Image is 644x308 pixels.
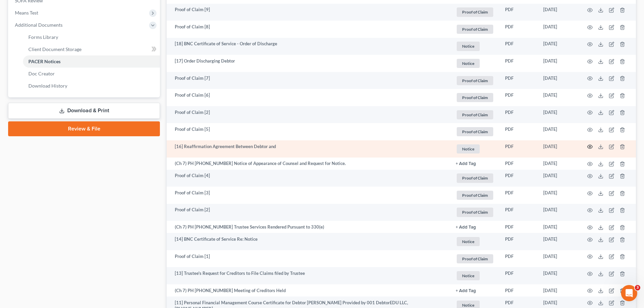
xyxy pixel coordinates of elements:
[500,267,538,284] td: PDF
[538,21,579,38] td: [DATE]
[28,46,81,52] span: Client Document Storage
[167,106,450,123] td: Proof of Claim [2]
[456,289,476,293] button: + Add Tag
[457,127,493,136] span: Proof of Claim
[538,221,579,233] td: [DATE]
[167,89,450,106] td: Proof of Claim [6]
[500,123,538,140] td: PDF
[500,4,538,21] td: PDF
[167,55,450,72] td: [17] Order Discharging Debtor
[28,34,58,40] span: Forms Library
[500,284,538,297] td: PDF
[500,140,538,158] td: PDF
[167,140,450,158] td: [16] Reaffirmation Agreement Between Debtor and
[538,284,579,297] td: [DATE]
[538,123,579,140] td: [DATE]
[456,109,494,120] a: Proof of Claim
[500,187,538,204] td: PDF
[457,93,493,102] span: Proof of Claim
[538,204,579,221] td: [DATE]
[456,270,494,281] a: Notice
[456,225,476,230] button: + Add Tag
[500,89,538,106] td: PDF
[23,80,160,92] a: Download History
[167,72,450,89] td: Proof of Claim [7]
[167,21,450,38] td: Proof of Claim [8]
[167,170,450,187] td: Proof of Claim [4]
[167,204,450,221] td: Proof of Claim [2]
[538,140,579,158] td: [DATE]
[167,158,450,170] td: (Ch 7) PH [PHONE_NUMBER] Notice of Appearance of Counsel and Request for Notice.
[456,6,494,18] a: Proof of Claim
[167,4,450,21] td: Proof of Claim [9]
[167,284,450,297] td: (Ch 7) PH [PHONE_NUMBER] Meeting of Creditors Held
[621,285,637,301] iframe: Intercom live chat
[500,38,538,55] td: PDF
[23,55,160,68] a: PACER Notices
[538,106,579,123] td: [DATE]
[28,71,55,76] span: Doc Creator
[456,162,476,166] button: + Add Tag
[456,75,494,86] a: Proof of Claim
[456,236,494,247] a: Notice
[538,267,579,284] td: [DATE]
[23,43,160,55] a: Client Document Storage
[457,25,493,34] span: Proof of Claim
[28,58,61,64] span: PACER Notices
[538,170,579,187] td: [DATE]
[28,83,67,89] span: Download History
[23,68,160,80] a: Doc Creator
[500,21,538,38] td: PDF
[500,72,538,89] td: PDF
[538,233,579,250] td: [DATE]
[8,121,160,136] a: Review & File
[457,173,493,183] span: Proof of Claim
[538,187,579,204] td: [DATE]
[457,254,493,263] span: Proof of Claim
[538,55,579,72] td: [DATE]
[457,59,480,68] span: Notice
[538,38,579,55] td: [DATE]
[456,224,494,230] a: + Add Tag
[500,170,538,187] td: PDF
[167,221,450,233] td: (Ch 7) PH [PHONE_NUMBER] Trustee Services Rendered Pursuant to 330(e)
[15,10,38,16] span: Means Test
[500,204,538,221] td: PDF
[456,160,494,167] a: + Add Tag
[456,41,494,52] a: Notice
[500,233,538,250] td: PDF
[456,207,494,218] a: Proof of Claim
[457,271,480,280] span: Notice
[456,190,494,201] a: Proof of Claim
[500,250,538,267] td: PDF
[456,287,494,294] a: + Add Tag
[167,267,450,284] td: [13] Trustee's Request for Creditors to File Claims filed by Trustee
[500,221,538,233] td: PDF
[538,250,579,267] td: [DATE]
[456,126,494,137] a: Proof of Claim
[457,208,493,217] span: Proof of Claim
[457,42,480,51] span: Notice
[15,22,63,28] span: Additional Documents
[538,89,579,106] td: [DATE]
[635,285,640,290] span: 3
[457,7,493,17] span: Proof of Claim
[457,76,493,85] span: Proof of Claim
[456,24,494,35] a: Proof of Claim
[500,55,538,72] td: PDF
[500,106,538,123] td: PDF
[456,172,494,184] a: Proof of Claim
[457,110,493,119] span: Proof of Claim
[457,191,493,200] span: Proof of Claim
[167,123,450,140] td: Proof of Claim [5]
[457,237,480,246] span: Notice
[538,72,579,89] td: [DATE]
[167,38,450,55] td: [18] BNC Certificate of Service - Order of Discharge
[456,253,494,264] a: Proof of Claim
[457,144,480,153] span: Notice
[456,58,494,69] a: Notice
[456,143,494,155] a: Notice
[167,187,450,204] td: Proof of Claim [3]
[500,158,538,170] td: PDF
[167,233,450,250] td: [14] BNC Certificate of Service Re: Notice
